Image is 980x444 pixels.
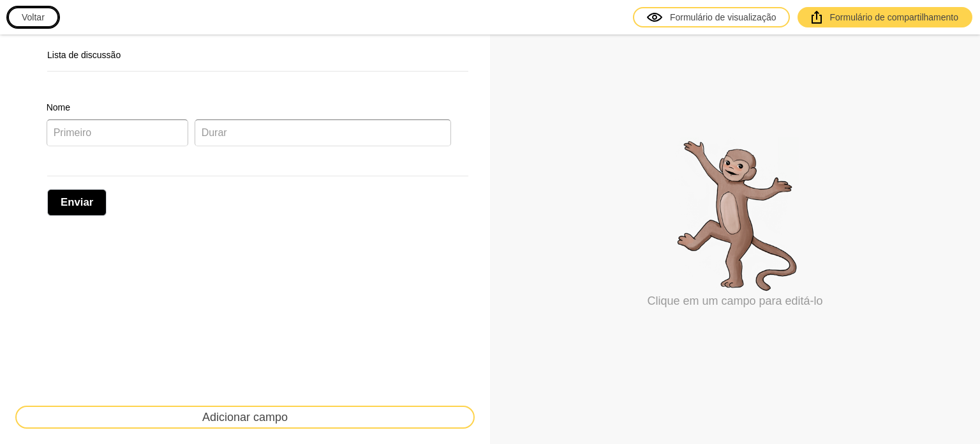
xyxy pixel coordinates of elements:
[47,119,188,146] input: Primeiro
[633,7,791,27] a: Formulário de visualização
[202,411,288,424] font: Adicionar campo
[8,7,59,27] button: Voltar
[22,12,45,22] font: Voltar
[829,12,958,22] font: Formulário de compartilhamento
[47,50,121,60] font: Lista de discussão
[647,295,822,307] font: Clique em um campo para editá-lo
[195,119,452,146] input: Durar
[670,12,776,22] font: Formulário de visualização
[47,189,107,216] button: Enviar
[47,102,70,112] font: Nome
[798,7,972,27] a: Formulário de compartilhamento
[61,196,93,208] font: Enviar
[671,137,799,294] img: select-field.png
[15,406,475,429] button: Adicionar campo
